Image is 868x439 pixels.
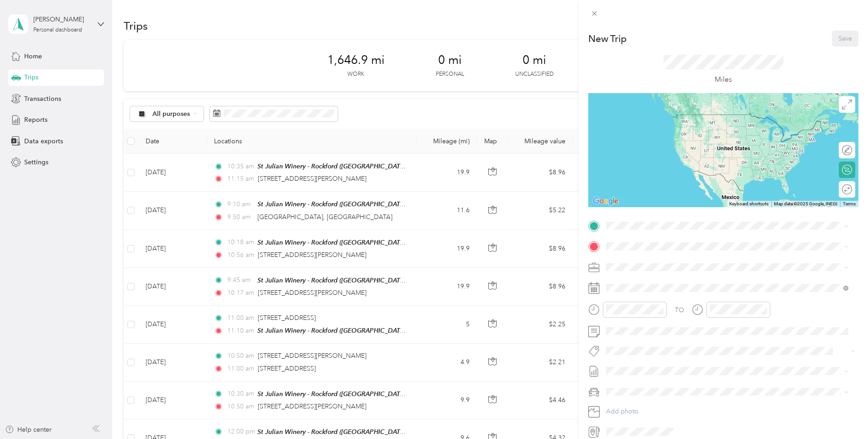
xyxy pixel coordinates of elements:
img: Google [591,195,621,207]
p: New Trip [588,32,627,45]
span: Map data ©2025 Google, INEGI [774,201,837,206]
button: Add photo [603,405,858,418]
a: Open this area in Google Maps (opens a new window) [591,195,621,207]
button: Keyboard shortcuts [729,201,769,207]
p: Miles [715,74,732,85]
iframe: Everlance-gr Chat Button Frame [817,388,868,439]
